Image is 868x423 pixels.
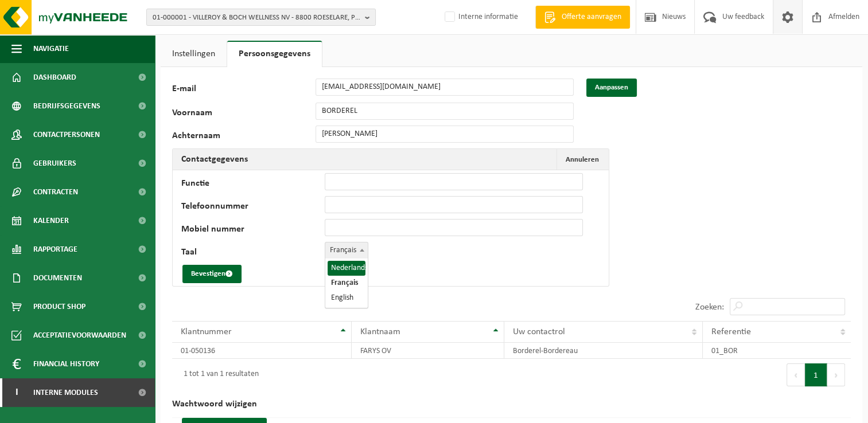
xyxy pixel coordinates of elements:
[559,11,624,23] span: Offerte aanvragen
[33,63,76,92] span: Dashboard
[181,248,325,259] label: Taal
[504,343,703,359] td: Borderel-Bordereau
[33,235,77,264] span: Rapportage
[513,327,565,336] span: Uw contactrol
[161,41,227,67] a: Instellingen
[787,363,805,386] button: Previous
[173,149,256,170] h2: Contactgegevens
[328,261,365,276] li: Nederlands
[182,265,242,283] button: Bevestigen
[805,363,827,386] button: 1
[33,206,69,235] span: Kalender
[586,79,637,97] button: Aanpassen
[566,156,599,163] span: Annuleren
[33,92,100,120] span: Bedrijfsgegevens
[178,365,259,385] div: 1 tot 1 van 1 resultaten
[33,149,76,178] span: Gebruikers
[181,225,325,236] label: Mobiel nummer
[33,350,99,378] span: Financial History
[33,378,98,407] span: Interne modules
[33,178,78,206] span: Contracten
[325,242,368,258] span: Français
[33,264,82,292] span: Documenten
[360,327,400,336] span: Klantnaam
[352,343,504,359] td: FARYS OV
[181,327,232,336] span: Klantnummer
[146,9,376,26] button: 01-000001 - VILLEROY & BOCH WELLNESS NV - 8800 ROESELARE, POPULIERSTRAAT 1
[172,108,316,120] label: Voornaam
[316,79,574,96] input: E-mail
[172,391,851,418] h2: Wachtwoord wijzigen
[11,378,22,407] span: I
[703,343,851,359] td: 01_BOR
[172,343,352,359] td: 01-050136
[711,327,751,336] span: Referentie
[325,242,368,259] span: Français
[827,363,845,386] button: Next
[33,34,69,63] span: Navigatie
[33,120,100,149] span: Contactpersonen
[328,291,365,305] li: English
[181,202,325,213] label: Telefoonnummer
[33,292,85,321] span: Product Shop
[33,321,126,350] span: Acceptatievoorwaarden
[181,179,325,190] label: Functie
[695,303,724,312] label: Zoeken:
[172,131,316,143] label: Achternaam
[442,9,518,26] label: Interne informatie
[535,6,630,29] a: Offerte aanvragen
[227,41,322,67] a: Persoonsgegevens
[153,9,360,26] span: 01-000001 - VILLEROY & BOCH WELLNESS NV - 8800 ROESELARE, POPULIERSTRAAT 1
[172,84,316,97] label: E-mail
[556,149,608,170] button: Annuleren
[328,276,365,291] li: Français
